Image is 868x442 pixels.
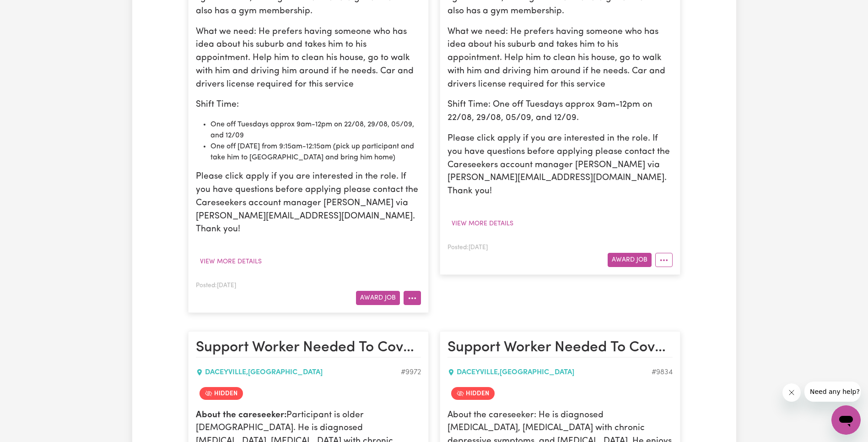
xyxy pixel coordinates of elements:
[831,405,861,435] iframe: Button to launch messaging window
[196,26,421,92] p: What we need: He prefers having someone who has idea about his suburb and takes him to his appoin...
[447,339,673,357] h2: Support Worker Needed To Cover Shift For Friday 10/2 - Daceyville, NSW
[804,382,861,402] iframe: Message from company
[782,383,801,402] iframe: Close message
[447,26,673,92] p: What we need: He prefers having someone who has idea about his suburb and takes him to his appoin...
[196,339,421,357] h2: Support Worker Needed To Cover Shift For Friday 24/2 - Daceyville, NSW
[401,367,421,378] div: Job ID #9972
[447,132,673,198] p: Please click apply if you are interested in the role. If you have questions before applying pleas...
[196,411,286,420] strong: About the careseeker:
[199,387,243,400] span: Job is hidden
[447,245,488,251] span: Posted: [DATE]
[210,119,421,141] li: One off Tuesdays approx 9am-12pm on 22/08, 29/08, 05/09, and 12/09
[196,170,421,236] p: Please click apply if you are interested in the role. If you have questions before applying pleas...
[451,387,495,400] span: Job is hidden
[447,367,652,378] div: DACEYVILLE , [GEOGRAPHIC_DATA]
[210,141,421,163] li: One off [DATE] from 9:15am-12:15am (pick up participant and take him to [GEOGRAPHIC_DATA] and bri...
[356,291,400,305] button: Award Job
[608,253,652,267] button: Award Job
[196,98,421,112] p: Shift Time:
[196,255,266,269] button: View more details
[447,98,673,125] p: Shift Time: One off Tuesdays approx 9am-12pm on 22/08, 29/08, 05/09, and 12/09.
[196,367,401,378] div: DACEYVILLE , [GEOGRAPHIC_DATA]
[652,367,673,378] div: Job ID #9834
[447,217,518,231] button: View more details
[196,283,236,289] span: Posted: [DATE]
[404,291,421,305] button: More options
[655,253,673,267] button: More options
